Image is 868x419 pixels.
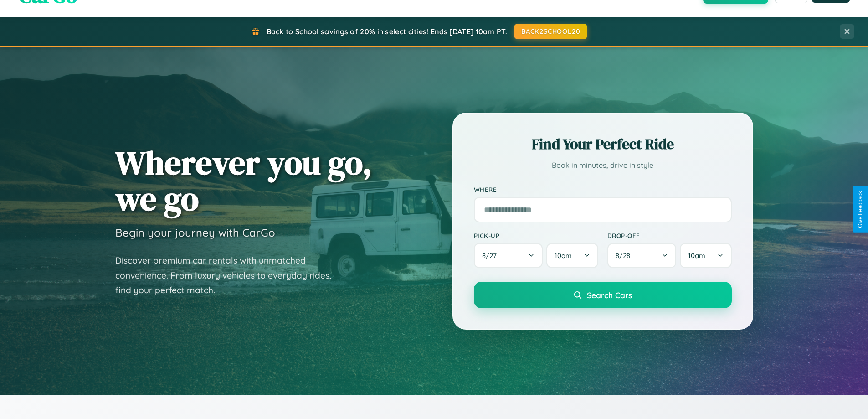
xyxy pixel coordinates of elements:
span: Back to School savings of 20% in select cities! Ends [DATE] 10am PT. [267,27,507,36]
div: Give Feedback [857,191,863,228]
span: 8 / 27 [482,251,501,260]
span: 10am [555,251,572,260]
button: BACK2SCHOOL20 [514,24,587,39]
span: 10am [688,251,705,260]
label: Where [474,186,732,193]
h1: Wherever you go, we go [115,145,372,217]
p: Discover premium car rentals with unmatched convenience. From luxury vehicles to everyday rides, ... [115,253,343,298]
label: Drop-off [607,232,732,239]
button: 10am [546,243,598,268]
label: Pick-up [474,232,598,239]
span: 8 / 28 [616,251,635,260]
h2: Find Your Perfect Ride [474,134,732,154]
button: 8/27 [474,243,543,268]
button: Search Cars [474,282,732,308]
span: Search Cars [587,290,632,300]
h3: Begin your journey with CarGo [115,226,275,239]
p: Book in minutes, drive in style [474,159,732,172]
button: 10am [680,243,731,268]
button: 8/28 [607,243,677,268]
